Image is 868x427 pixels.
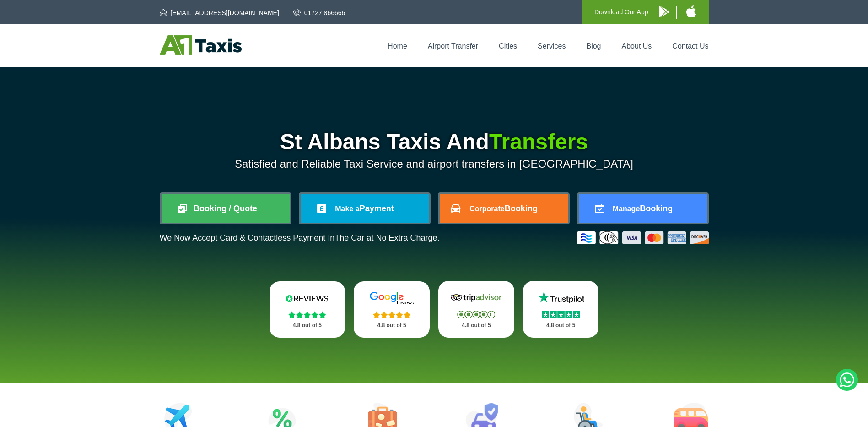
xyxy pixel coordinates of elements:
span: The Car at No Extra Charge. [334,233,439,242]
a: Reviews.io Stars 4.8 out of 5 [270,281,345,338]
img: A1 Taxis St Albans LTD [160,35,242,55]
a: Blog [586,42,601,50]
img: Stars [373,311,411,318]
img: Stars [457,311,495,318]
a: About Us [622,42,652,50]
img: Credit And Debit Cards [577,231,709,244]
a: Google Stars 4.8 out of 5 [354,281,430,338]
p: 4.8 out of 5 [533,320,589,331]
a: Cities [499,42,517,50]
span: Manage [613,205,640,213]
p: We Now Accept Card & Contactless Payment In [160,233,440,243]
a: Home [388,42,407,50]
a: 01727 866666 [293,8,345,17]
img: Reviews.io [280,291,334,305]
p: Download Our App [594,6,648,18]
a: Airport Transfer [428,42,478,50]
img: Stars [288,311,326,318]
span: Corporate [469,205,504,213]
a: Tripadvisor Stars 4.8 out of 5 [438,281,514,338]
a: ManageBooking [579,194,707,223]
img: Stars [542,311,580,318]
p: Satisfied and Reliable Taxi Service and airport transfers in [GEOGRAPHIC_DATA] [160,158,709,170]
a: Services [538,42,566,50]
a: Booking / Quote [162,194,290,223]
img: Tripadvisor [449,291,504,305]
img: A1 Taxis iPhone App [686,5,696,17]
p: 4.8 out of 5 [280,320,335,331]
p: 4.8 out of 5 [448,320,504,331]
a: Make aPayment [301,194,429,223]
a: CorporateBooking [440,194,568,223]
a: Trustpilot Stars 4.8 out of 5 [523,281,599,338]
span: Transfers [489,130,588,154]
span: Make a [335,205,359,213]
img: A1 Taxis Android App [659,6,669,17]
img: Google [364,291,419,305]
h1: St Albans Taxis And [160,131,709,153]
a: [EMAIL_ADDRESS][DOMAIN_NAME] [160,8,279,17]
a: Contact Us [672,42,708,50]
img: Trustpilot [534,291,588,305]
p: 4.8 out of 5 [364,320,420,331]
